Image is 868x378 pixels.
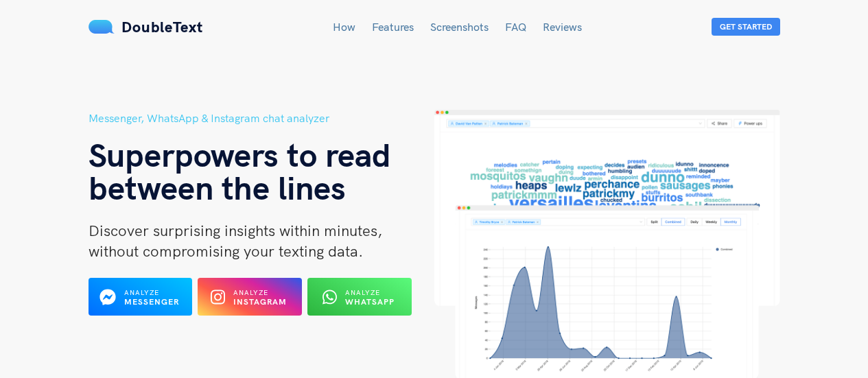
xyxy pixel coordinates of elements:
[89,296,193,308] a: Analyze Messenger
[198,296,302,308] a: Analyze Instagram
[345,288,380,297] span: Analyze
[124,296,179,307] b: Messenger
[372,20,414,34] a: Features
[89,241,363,261] span: without compromising your texting data.
[543,20,582,34] a: Reviews
[307,296,412,308] a: Analyze WhatsApp
[121,17,203,36] span: DoubleText
[307,278,412,316] button: Analyze WhatsApp
[89,20,115,34] img: mS3x8y1f88AAAAABJRU5ErkJggg==
[345,296,395,307] b: WhatsApp
[89,167,346,208] span: between the lines
[198,278,302,316] button: Analyze Instagram
[89,221,382,240] span: Discover surprising insights within minutes,
[430,20,489,34] a: Screenshots
[233,296,287,307] b: Instagram
[124,288,159,297] span: Analyze
[505,20,526,34] a: FAQ
[89,17,203,36] a: DoubleText
[89,278,193,316] button: Analyze Messenger
[89,110,434,127] h5: Messenger, WhatsApp & Instagram chat analyzer
[333,20,355,34] a: How
[233,288,268,297] span: Analyze
[89,134,391,175] span: Superpowers to read
[712,18,780,36] button: Get Started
